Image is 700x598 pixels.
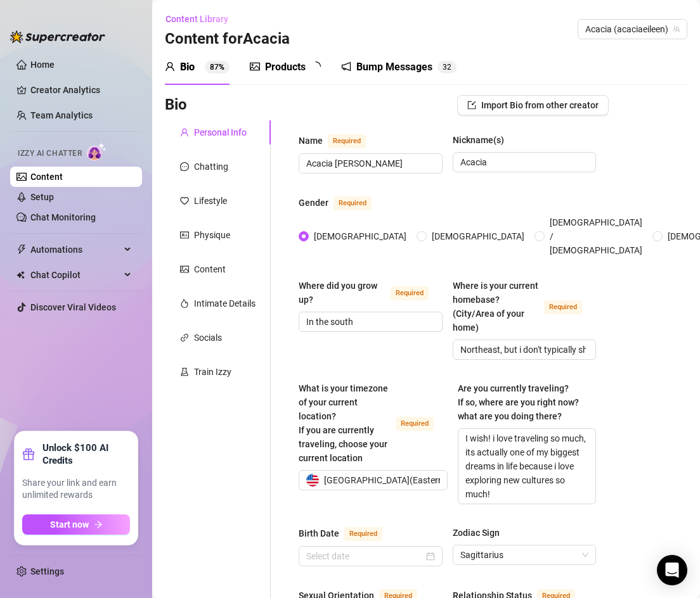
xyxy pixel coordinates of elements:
label: Nickname(s) [453,133,513,147]
a: Setup [30,192,54,202]
div: Chatting [194,160,228,174]
span: import [467,101,476,110]
span: 2 [447,63,451,72]
span: Required [344,527,382,541]
a: Settings [30,566,64,576]
div: Physique [194,228,230,242]
h3: Content for Acacia [165,29,290,49]
div: Products [265,60,306,75]
h3: Bio [165,95,187,115]
span: loading [309,60,322,73]
a: Team Analytics [30,110,93,120]
input: Name [306,156,432,170]
span: Automations [30,239,120,260]
span: message [180,162,189,171]
label: Where is your current homebase? (City/Area of your home) [453,279,597,334]
span: Required [391,286,429,300]
label: Gender [299,195,386,210]
span: Import Bio from other creator [481,100,599,110]
span: What is your timezone of your current location? If you are currently traveling, choose your curre... [299,383,388,463]
span: [DEMOGRAPHIC_DATA] / [DEMOGRAPHIC_DATA] [545,215,647,257]
div: Bio [180,60,195,75]
button: Import Bio from other creator [457,95,609,115]
div: Content [194,262,226,276]
div: Open Intercom Messenger [657,555,687,585]
div: Name [299,134,323,148]
sup: 32 [437,61,457,73]
div: Gender [299,196,328,210]
span: user [180,128,189,137]
span: Required [544,300,582,314]
span: Required [328,134,366,148]
div: Birth Date [299,526,339,540]
a: Content [30,172,63,182]
span: [GEOGRAPHIC_DATA] ( Eastern Time ) [324,471,467,490]
strong: Unlock $100 AI Credits [42,442,130,467]
span: 3 [443,63,447,72]
div: Bump Messages [356,60,432,75]
a: Chat Monitoring [30,212,96,222]
a: Creator Analytics [30,80,132,100]
img: us [306,474,319,487]
span: Required [396,417,434,431]
span: [DEMOGRAPHIC_DATA] [427,229,529,243]
a: Discover Viral Videos [30,302,116,312]
textarea: I wish! i love traveling so much, its actually one of my biggest dreams in life because i love ex... [458,429,596,504]
span: user [165,61,175,72]
span: thunderbolt [16,245,27,255]
img: Chat Copilot [16,270,25,279]
img: logo-BBDzfeDw.svg [10,30,105,43]
span: arrow-right [94,520,103,529]
span: heart [180,196,189,205]
span: Sagittarius [460,545,589,564]
label: Zodiac Sign [453,526,509,540]
input: Nickname(s) [460,155,587,169]
span: Izzy AI Chatter [18,148,82,160]
span: experiment [180,367,189,376]
a: Home [30,60,55,70]
sup: 87% [205,61,230,73]
div: Zodiac Sign [453,526,500,540]
span: notification [341,61,351,72]
span: picture [250,61,260,72]
div: Intimate Details [194,296,256,310]
div: Where is your current homebase? (City/Area of your home) [453,279,540,334]
span: picture [180,265,189,274]
span: Acacia (acaciaeileen) [585,20,680,39]
div: Socials [194,331,222,345]
span: Share your link and earn unlimited rewards [22,477,130,502]
input: Where is your current homebase? (City/Area of your home) [460,343,587,357]
span: fire [180,299,189,308]
span: Chat Copilot [30,265,120,285]
img: AI Chatter [87,143,107,161]
div: Where did you grow up? [299,279,386,307]
span: Are you currently traveling? If so, where are you right now? what are you doing there? [458,383,579,421]
label: Name [299,133,380,148]
label: Birth Date [299,526,396,541]
span: link [180,333,189,342]
span: Start now [50,519,89,530]
div: Train Izzy [194,365,231,379]
button: Start nowarrow-right [22,514,130,535]
span: Required [334,196,372,210]
span: Content Library [165,14,228,24]
div: Nickname(s) [453,133,504,147]
span: idcard [180,231,189,239]
span: gift [22,448,35,461]
label: Where did you grow up? [299,279,443,307]
div: Lifestyle [194,194,227,208]
input: Birth Date [306,549,424,563]
button: Content Library [165,9,238,29]
div: Personal Info [194,125,247,139]
span: team [673,25,680,33]
span: [DEMOGRAPHIC_DATA] [309,229,412,243]
input: Where did you grow up? [306,315,432,329]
